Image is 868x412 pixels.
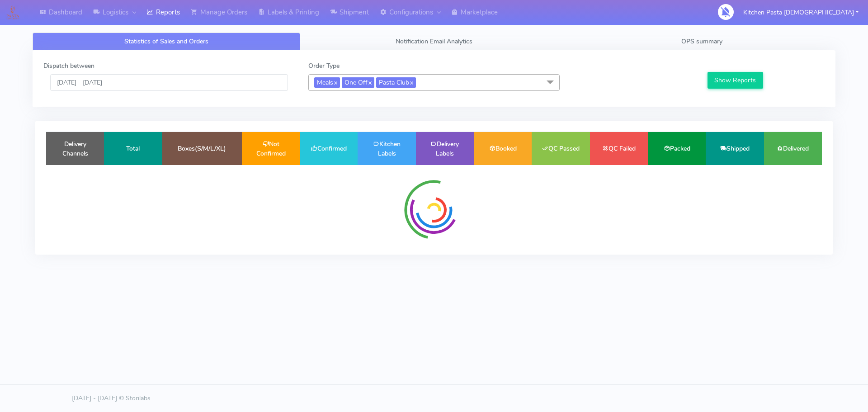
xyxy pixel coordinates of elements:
span: Meals [314,77,340,88]
td: Boxes(S/M/L/XL) [162,132,242,165]
span: Notification Email Analytics [396,37,472,46]
span: Statistics of Sales and Orders [124,37,208,46]
td: Total [104,132,162,165]
span: Pasta Club [376,77,416,88]
td: QC Failed [590,132,648,165]
a: x [409,77,413,87]
button: Show Reports [708,72,763,89]
label: Dispatch between [43,61,94,71]
img: spinner-radial.svg [400,176,468,244]
ul: Tabs [33,33,835,50]
span: One Off [342,77,374,88]
td: Delivered [764,132,822,165]
td: Confirmed [300,132,358,165]
td: Shipped [706,132,764,165]
td: Delivery Channels [46,132,104,165]
a: x [368,77,372,87]
td: Kitchen Labels [358,132,415,165]
td: Delivery Labels [416,132,474,165]
a: x [333,77,337,87]
label: Order Type [308,61,340,71]
td: Packed [648,132,706,165]
span: OPS summary [681,37,722,46]
td: Booked [474,132,532,165]
td: Not Confirmed [242,132,300,165]
button: Kitchen Pasta [DEMOGRAPHIC_DATA] [736,3,865,22]
td: QC Passed [532,132,590,165]
input: Pick the Daterange [50,74,288,91]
